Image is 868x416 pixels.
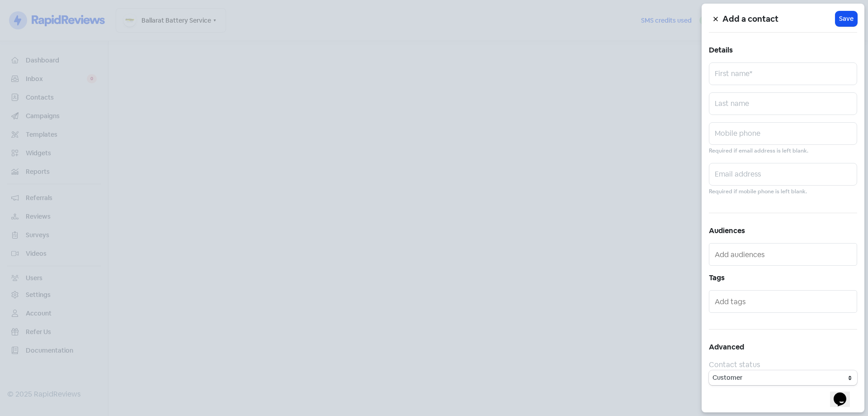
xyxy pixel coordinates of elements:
[709,163,857,186] input: Email address
[835,11,857,26] button: Save
[709,43,857,57] h5: Details
[709,187,807,196] small: Required if mobile phone is left blank.
[839,14,854,24] span: Save
[709,271,857,285] h5: Tags
[715,247,853,262] input: Add audiences
[709,62,857,85] input: First name
[715,294,853,309] input: Add tags
[722,12,835,26] h5: Add a contact
[709,359,857,370] div: Contact status
[709,224,857,238] h5: Audiences
[709,340,857,354] h5: Advanced
[709,147,808,155] small: Required if email address is left blank.
[709,122,857,145] input: Mobile phone
[709,92,857,115] input: Last name
[830,380,859,407] iframe: chat widget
